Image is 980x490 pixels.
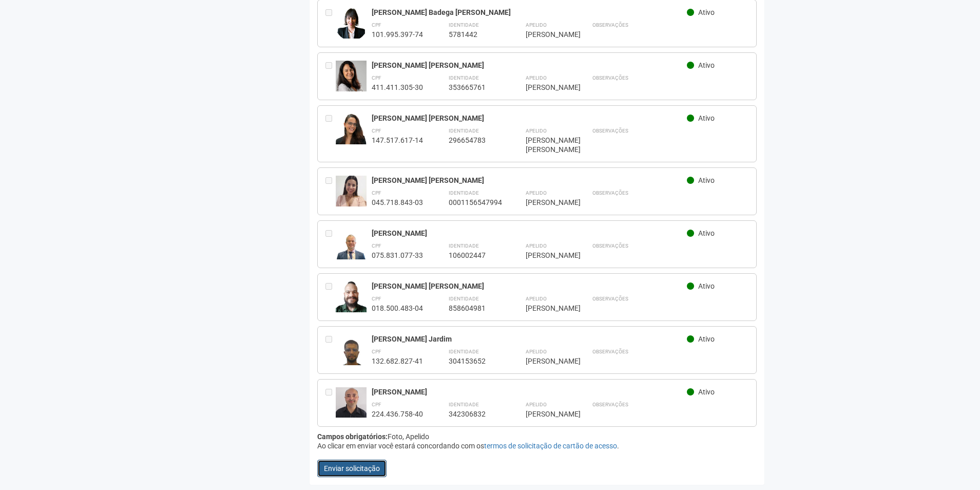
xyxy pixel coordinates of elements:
[526,198,567,207] div: [PERSON_NAME]
[592,349,628,354] strong: Observações
[449,304,500,313] div: 858604981
[698,8,715,16] span: Ativo
[372,296,381,301] strong: CPF
[449,128,479,134] strong: Identidade
[449,409,500,419] div: 342306832
[317,441,757,450] div: Ao clicar em enviar você estará concordando com os .
[698,388,715,396] span: Ativo
[449,356,500,366] div: 304153652
[526,402,547,407] strong: Apelido
[526,243,547,249] strong: Apelido
[372,281,687,291] div: [PERSON_NAME] [PERSON_NAME]
[484,442,617,450] a: termos de solicitação de cartão de acesso
[336,387,367,418] img: user.jpg
[336,61,367,93] img: user.jpg
[372,229,687,238] div: [PERSON_NAME]
[372,349,381,354] strong: CPF
[336,176,367,208] img: user.jpg
[526,304,567,313] div: [PERSON_NAME]
[336,114,367,155] img: user.jpg
[372,136,423,145] div: 147.517.617-14
[317,432,388,441] strong: Campos obrigatórios:
[592,22,628,28] strong: Observações
[372,251,423,260] div: 075.831.077-33
[592,402,628,407] strong: Observações
[317,460,387,477] button: Enviar solicitação
[526,296,547,301] strong: Apelido
[372,30,423,39] div: 101.995.397-74
[336,334,367,375] img: user.jpg
[449,349,479,354] strong: Identidade
[449,402,479,407] strong: Identidade
[372,128,381,134] strong: CPF
[372,114,687,123] div: [PERSON_NAME] [PERSON_NAME]
[449,243,479,249] strong: Identidade
[372,198,423,207] div: 045.718.843-03
[698,61,715,69] span: Ativo
[698,114,715,122] span: Ativo
[592,75,628,81] strong: Observações
[698,229,715,237] span: Ativo
[592,190,628,196] strong: Observações
[372,61,687,70] div: [PERSON_NAME] [PERSON_NAME]
[698,335,715,343] span: Ativo
[698,282,715,290] span: Ativo
[372,190,381,196] strong: CPF
[372,387,687,397] div: [PERSON_NAME]
[526,30,567,39] div: [PERSON_NAME]
[336,281,367,315] img: user.jpg
[372,243,381,249] strong: CPF
[372,8,687,17] div: [PERSON_NAME] Badega [PERSON_NAME]
[449,83,500,92] div: 353665761
[325,114,336,154] div: Entre em contato com a Aministração para solicitar o cancelamento ou 2a via
[526,349,547,354] strong: Apelido
[526,83,567,92] div: [PERSON_NAME]
[526,409,567,419] div: [PERSON_NAME]
[449,75,479,81] strong: Identidade
[325,281,336,313] div: Entre em contato com a Aministração para solicitar o cancelamento ou 2a via
[526,22,547,28] strong: Apelido
[526,136,567,154] div: [PERSON_NAME] [PERSON_NAME]
[449,136,500,145] div: 296654783
[325,229,336,260] div: Entre em contato com a Aministração para solicitar o cancelamento ou 2a via
[698,176,715,184] span: Ativo
[325,334,336,366] div: Entre em contato com a Aministração para solicitar o cancelamento ou 2a via
[372,75,381,81] strong: CPF
[526,128,547,134] strong: Apelido
[325,176,336,207] div: Entre em contato com a Aministração para solicitar o cancelamento ou 2a via
[592,128,628,134] strong: Observações
[449,296,479,301] strong: Identidade
[372,409,423,419] div: 224.436.758-40
[449,251,500,260] div: 106002447
[449,198,500,207] div: 0001156547994
[526,251,567,260] div: [PERSON_NAME]
[336,229,367,267] img: user.jpg
[372,304,423,313] div: 018.500.483-04
[449,190,479,196] strong: Identidade
[372,402,381,407] strong: CPF
[449,22,479,28] strong: Identidade
[592,243,628,249] strong: Observações
[526,190,547,196] strong: Apelido
[372,22,381,28] strong: CPF
[325,387,336,419] div: Entre em contato com a Aministração para solicitar o cancelamento ou 2a via
[372,334,687,344] div: [PERSON_NAME] Jardim
[336,8,367,41] img: user.jpg
[372,356,423,366] div: 132.682.827-41
[372,176,687,185] div: [PERSON_NAME] [PERSON_NAME]
[325,61,336,92] div: Entre em contato com a Aministração para solicitar o cancelamento ou 2a via
[526,356,567,366] div: [PERSON_NAME]
[592,296,628,301] strong: Observações
[317,432,757,441] div: Foto, Apelido
[325,8,336,39] div: Entre em contato com a Aministração para solicitar o cancelamento ou 2a via
[372,83,423,92] div: 411.411.305-30
[449,30,500,39] div: 5781442
[526,75,547,81] strong: Apelido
